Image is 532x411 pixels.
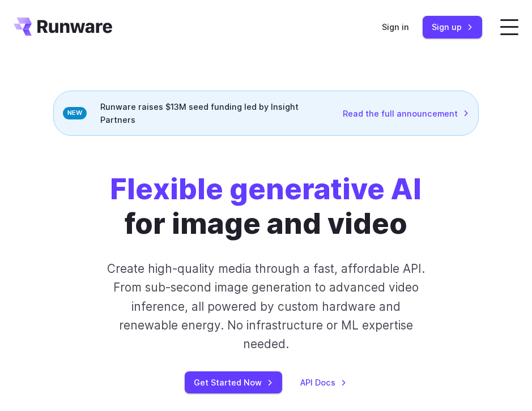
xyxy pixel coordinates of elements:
[300,376,347,389] a: API Docs
[423,16,482,38] a: Sign up
[104,259,427,353] p: Create high-quality media through a fast, affordable API. From sub-second image generation to adv...
[110,172,422,206] strong: Flexible generative AI
[343,107,469,120] a: Read the full announcement
[185,371,282,393] a: Get Started Now
[53,91,479,136] div: Runware raises $13M seed funding led by Insight Partners
[14,18,112,36] a: Go to /
[110,172,422,241] h1: for image and video
[382,20,409,33] a: Sign in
